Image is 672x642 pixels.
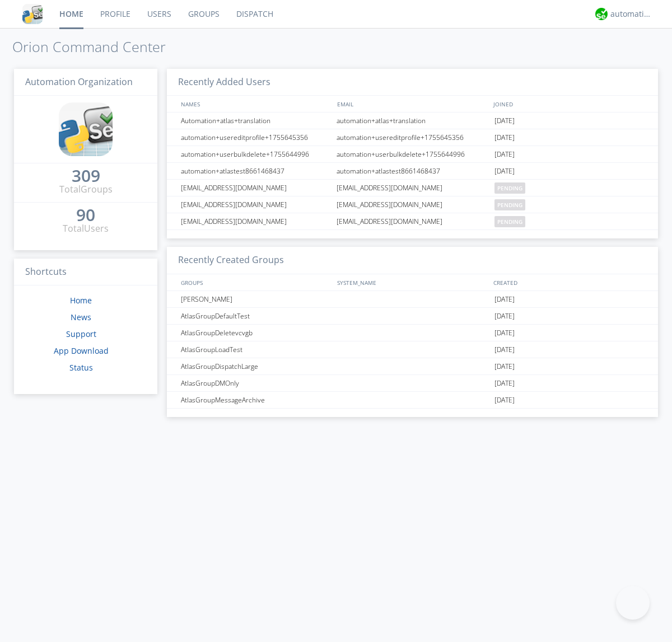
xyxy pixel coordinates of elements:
[167,325,658,341] a: AtlasGroupDeletevcvgb[DATE]
[334,129,492,146] div: automation+usereditprofile+1755645356
[167,113,658,129] a: Automation+atlas+translationautomation+atlas+translation[DATE]
[494,375,515,392] span: [DATE]
[167,163,658,180] a: automation+atlastest8661468437automation+atlastest8661468437[DATE]
[59,102,113,156] img: cddb5a64eb264b2086981ab96f4c1ba7
[178,96,332,112] div: NAMES
[494,182,525,194] span: pending
[334,96,491,112] div: EMAIL
[178,358,333,374] div: AtlasGroupDispatchLarge
[167,291,658,308] a: [PERSON_NAME][DATE]
[167,392,658,409] a: AtlasGroupMessageArchive[DATE]
[494,325,515,341] span: [DATE]
[54,345,109,356] a: App Download
[178,392,333,408] div: AtlasGroupMessageArchive
[610,8,652,20] div: automation+atlas
[167,129,658,146] a: automation+usereditprofile+1755645356automation+usereditprofile+1755645356[DATE]
[494,199,525,210] span: pending
[72,170,100,183] a: 309
[494,216,525,227] span: pending
[69,362,93,373] a: Status
[178,129,333,146] div: automation+usereditprofile+1755645356
[178,274,332,290] div: GROUPS
[14,259,157,286] h3: Shortcuts
[494,113,515,129] span: [DATE]
[494,358,515,375] span: [DATE]
[167,196,658,213] a: [EMAIL_ADDRESS][DOMAIN_NAME][EMAIL_ADDRESS][DOMAIN_NAME]pending
[334,196,492,213] div: [EMAIL_ADDRESS][DOMAIN_NAME]
[167,180,658,196] a: [EMAIL_ADDRESS][DOMAIN_NAME][EMAIL_ADDRESS][DOMAIN_NAME]pending
[494,146,515,163] span: [DATE]
[494,163,515,180] span: [DATE]
[494,392,515,409] span: [DATE]
[334,113,492,129] div: automation+atlas+translation
[178,146,333,162] div: automation+userbulkdelete+1755644996
[76,209,95,221] div: 90
[178,180,333,196] div: [EMAIL_ADDRESS][DOMAIN_NAME]
[334,146,492,162] div: automation+userbulkdelete+1755644996
[22,4,43,24] img: cddb5a64eb264b2086981ab96f4c1ba7
[167,213,658,230] a: [EMAIL_ADDRESS][DOMAIN_NAME][EMAIL_ADDRESS][DOMAIN_NAME]pending
[178,163,333,179] div: automation+atlastest8661468437
[71,312,91,322] a: News
[167,358,658,375] a: AtlasGroupDispatchLarge[DATE]
[59,183,113,196] div: Total Groups
[334,213,492,229] div: [EMAIL_ADDRESS][DOMAIN_NAME]
[334,180,492,196] div: [EMAIL_ADDRESS][DOMAIN_NAME]
[178,375,333,391] div: AtlasGroupDMOnly
[491,96,647,112] div: JOINED
[25,76,133,88] span: Automation Organization
[178,325,333,341] div: AtlasGroupDeletevcvgb
[616,586,650,620] iframe: Toggle Customer Support
[167,375,658,392] a: AtlasGroupDMOnly[DATE]
[76,209,95,222] a: 90
[494,308,515,325] span: [DATE]
[167,247,658,274] h3: Recently Created Groups
[167,308,658,325] a: AtlasGroupDefaultTest[DATE]
[167,341,658,358] a: AtlasGroupLoadTest[DATE]
[178,291,333,307] div: [PERSON_NAME]
[595,8,608,20] img: d2d01cd9b4174d08988066c6d424eccd
[167,69,658,96] h3: Recently Added Users
[70,295,92,306] a: Home
[178,213,333,229] div: [EMAIL_ADDRESS][DOMAIN_NAME]
[494,129,515,146] span: [DATE]
[72,170,100,181] div: 309
[178,308,333,324] div: AtlasGroupDefaultTest
[491,274,647,290] div: CREATED
[334,274,491,290] div: SYSTEM_NAME
[63,222,109,235] div: Total Users
[178,113,333,129] div: Automation+atlas+translation
[178,196,333,213] div: [EMAIL_ADDRESS][DOMAIN_NAME]
[178,341,333,358] div: AtlasGroupLoadTest
[494,341,515,358] span: [DATE]
[167,146,658,163] a: automation+userbulkdelete+1755644996automation+userbulkdelete+1755644996[DATE]
[494,291,515,308] span: [DATE]
[334,163,492,179] div: automation+atlastest8661468437
[66,329,96,339] a: Support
